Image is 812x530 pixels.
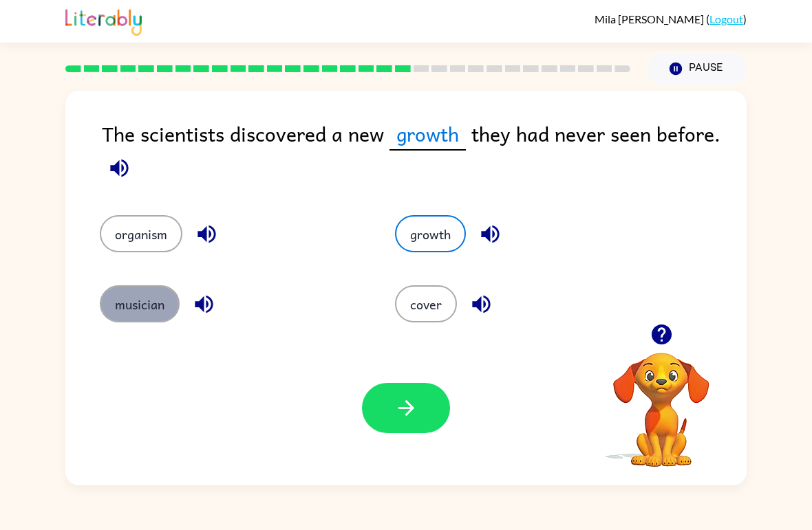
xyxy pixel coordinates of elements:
[595,12,747,25] div: ( )
[395,285,457,322] button: cover
[595,12,706,25] span: Mila [PERSON_NAME]
[709,12,743,25] a: Logout
[102,118,747,188] div: The scientists discovered a new they had never seen before.
[389,118,466,151] span: growth
[100,285,180,322] button: musician
[647,53,747,85] button: Pause
[395,215,466,252] button: growth
[592,331,730,469] video: Your browser must support playing .mp4 files to use Literably. Please try using another browser.
[100,215,182,252] button: organism
[65,5,142,36] img: Literably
